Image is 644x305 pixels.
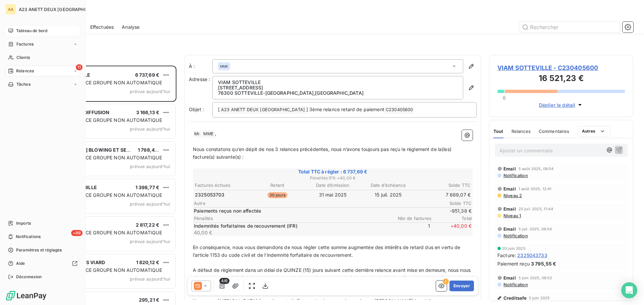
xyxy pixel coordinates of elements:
[76,64,83,70] span: 11
[189,63,212,70] label: À :
[16,260,25,266] span: Aide
[130,164,170,169] span: prévue aujourd’hui
[503,295,527,301] span: Creditsafe
[5,258,80,269] a: Aide
[431,208,472,214] span: -951,38 €
[503,275,516,281] span: Email
[503,95,505,100] span: 0
[189,106,204,112] span: Objet :
[5,218,80,229] a: Imports
[503,193,522,198] span: Niveau 2
[16,68,34,74] span: Relances
[512,129,531,134] span: Relances
[416,191,471,199] td: 7 689,07 €
[218,85,458,90] p: [STREET_ADDRESS]
[48,80,162,85] span: PLAN DE RELANCE GROUPE NON AUTOMATIQUE
[130,126,170,132] span: prévue aujourd’hui
[48,117,162,123] span: PLAN DE RELANCE GROUPE NON AUTOMATIQUE
[5,52,80,63] a: Clients
[135,72,160,78] span: 6 737,69 €
[194,201,431,206] span: Autre
[578,126,610,137] button: Autres
[139,297,159,303] span: 295,21 €
[16,55,30,61] span: Clients
[5,39,80,50] a: Factures
[130,239,170,244] span: prévue aujourd’hui
[194,223,388,229] p: Indemnités forfaitaires de recouvrement (IFR)
[71,230,83,236] span: +99
[48,155,162,160] span: PLAN DE RELANCE GROUPE NON AUTOMATIQUE
[5,25,80,36] a: Tableau de bord
[502,246,526,250] span: 20 juin 2025
[503,166,516,171] span: Email
[539,101,576,108] span: Déplier le détail
[194,175,472,181] span: Pénalités IFR : + 40,00 €
[519,207,553,211] span: 25 juil. 2025, 11:44
[19,7,104,12] span: A23 ANETT DEUX [GEOGRAPHIC_DATA]
[497,252,516,259] span: Facture :
[219,278,229,284] span: 4/6
[48,230,162,235] span: PLAN DE RELANCE GROUPE NON AUTOMATIQUE
[497,260,530,267] span: Paiement reçu
[391,216,431,221] span: Nbr de factures
[497,72,625,86] h3: 16 521,23 €
[497,63,625,72] span: VIAM SOTTEVILLE - C230405600
[220,64,228,69] span: MME
[5,66,80,76] a: 11Relances
[48,192,162,198] span: PLAN DE RELANCE GROUPE NON AUTOMATIQUE
[537,101,586,109] button: Déplier le détail
[193,130,202,138] span: Mr.
[5,290,47,301] img: Logo LeanPay
[136,222,160,228] span: 2 817,22 €
[193,267,472,288] span: A défaut de règlement dans un délai de QUINZE (15) jours suivant cette dernière relance avant mis...
[621,282,637,298] div: Open Intercom Messenger
[16,247,62,253] span: Paramètres et réglages
[194,216,391,221] span: Pénalités
[5,245,80,255] a: Paramètres et réglages
[493,129,503,134] span: Tout
[193,146,453,160] span: Nous constatons qu’en dépit de nos 3 relances précédentes, nous n’avons toujours pas reçu le règl...
[48,267,162,273] span: PLAN DE RELANCE GROUPE NON AUTOMATIQUE
[305,191,360,199] td: 31 mai 2025
[431,216,472,221] span: Total
[194,229,388,236] p: 40,00 €
[16,41,34,47] span: Factures
[519,227,552,231] span: 5 juil. 2025, 08:54
[361,182,416,189] th: Date d’échéance
[32,66,176,305] div: grid
[361,191,416,199] td: 15 juil. 2025
[431,223,472,236] span: + 40,00 €
[218,106,220,112] span: [
[136,109,160,115] span: 3 166,13 €
[47,147,144,153] span: [PERSON_NAME] BLOWING ET SERVICES
[193,298,439,304] span: Nous vous [MEDICAL_DATA] formellement d'effectuer le virement nécessaire, et [PERSON_NAME] immédi...
[431,201,472,206] span: Solde TTC
[130,201,170,207] span: prévue aujourd’hui
[138,147,162,153] span: 1 798,46 €
[503,206,516,212] span: Email
[519,276,552,280] span: 5 juin 2025, 08:52
[449,281,474,291] button: Envoyer
[195,192,225,198] span: 2325053703
[503,226,516,232] span: Email
[267,192,287,198] span: 30 jours
[215,131,216,136] span: ,
[16,274,42,280] span: Déconnexion
[503,213,521,218] span: Niveau 1
[218,80,458,85] p: VIAM SOTTEVILLE
[519,167,554,171] span: 5 août 2025, 08:54
[218,90,458,96] p: 76300 SOTTEVILLE-[GEOGRAPHIC_DATA] , [GEOGRAPHIC_DATA]
[529,296,550,300] span: 5 juin 2025
[16,234,41,240] span: Notifications
[16,220,31,226] span: Imports
[306,106,384,112] span: ] 3ème relance retard de paiement
[531,260,556,267] span: 3 795,55 €
[202,130,214,138] span: MME
[519,22,620,32] input: Rechercher
[503,173,528,178] span: Notification
[503,282,528,287] span: Notification
[122,24,140,30] span: Analyse
[390,223,430,236] span: 1
[539,129,570,134] span: Commentaires
[193,244,462,258] span: En conséquence, nous vous demandons de nous régler cette somme augmentée des intérêts de retard d...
